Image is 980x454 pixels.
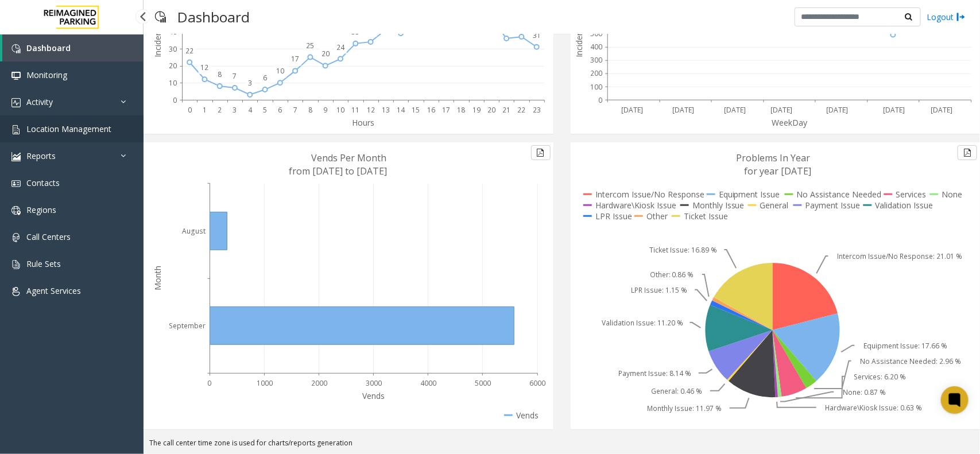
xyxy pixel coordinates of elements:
[11,71,21,80] img: 'icon'
[11,260,21,269] img: 'icon'
[649,245,717,255] text: Ticket Issue: 16.89 %
[26,204,56,215] span: Regions
[736,152,810,164] text: Problems In Year
[26,69,67,80] span: Monitoring
[351,105,359,115] text: 11
[173,95,177,105] text: 0
[397,105,405,115] text: 14
[621,105,643,115] text: [DATE]
[323,105,327,115] text: 9
[672,105,694,115] text: [DATE]
[203,105,207,115] text: 1
[366,378,382,388] text: 3000
[311,378,327,388] text: 2000
[529,378,545,388] text: 6000
[854,372,907,382] text: Services: 6.20 %
[502,105,510,115] text: 21
[412,105,420,115] text: 15
[169,27,177,37] text: 40
[169,321,206,331] text: September
[598,95,602,105] text: 0
[618,368,691,378] text: Payment Issue: 8.14 %
[26,96,53,107] span: Activity
[647,403,722,413] text: Monthly Issue: 11.97 %
[200,63,208,72] text: 12
[860,356,961,366] text: No Assistance Needed: 2.96 %
[772,117,808,128] text: WeekDay
[367,105,375,115] text: 12
[336,105,344,115] text: 10
[420,378,436,388] text: 4000
[825,403,922,413] text: Hardware\Kiosk Issue: 0.63 %
[248,105,253,115] text: 4
[442,105,450,115] text: 17
[843,387,886,397] text: None: 0.87 %
[278,105,282,115] text: 6
[289,165,388,177] text: from [DATE] to [DATE]
[336,42,345,52] text: 24
[11,152,21,161] img: 'icon'
[602,318,683,328] text: Validation Issue: 11.20 %
[11,179,21,188] img: 'icon'
[744,165,811,177] text: for year [DATE]
[351,27,359,37] text: 33
[367,25,375,35] text: 34
[956,11,966,23] img: logout
[155,3,166,31] img: pageIcon
[218,69,222,79] text: 8
[26,285,81,296] span: Agent Services
[11,233,21,242] img: 'icon'
[11,125,21,134] img: 'icon'
[958,145,977,160] button: Export to pdf
[26,42,71,53] span: Dashboard
[185,46,193,56] text: 22
[574,24,584,57] text: Incidents
[172,3,255,31] h3: Dashboard
[169,78,177,88] text: 10
[276,66,284,76] text: 10
[651,386,702,396] text: General: 0.46 %
[169,61,177,71] text: 20
[724,105,746,115] text: [DATE]
[306,41,314,51] text: 25
[293,105,297,115] text: 7
[11,98,21,107] img: 'icon'
[152,266,163,291] text: Month
[472,105,481,115] text: 19
[182,226,206,236] text: August
[248,78,252,88] text: 3
[26,231,71,242] span: Call Centers
[826,105,848,115] text: [DATE]
[590,56,602,65] text: 300
[837,251,962,261] text: Intercom Issue/No Response: 21.01 %
[2,34,144,61] a: Dashboard
[208,378,212,388] text: 0
[927,11,966,23] a: Logout
[590,69,602,79] text: 200
[590,82,602,92] text: 100
[533,105,541,115] text: 23
[590,42,602,52] text: 400
[590,29,602,38] text: 500
[144,438,980,454] div: The call center time zone is used for charts/reports generation
[152,24,163,57] text: Incidents
[362,390,385,401] text: Vends
[233,105,237,115] text: 3
[312,152,387,164] text: Vends Per Month
[308,105,312,115] text: 8
[263,105,267,115] text: 5
[11,44,21,53] img: 'icon'
[457,105,465,115] text: 18
[352,117,374,128] text: Hours
[427,105,435,115] text: 16
[188,105,192,115] text: 0
[770,105,792,115] text: [DATE]
[487,105,495,115] text: 20
[11,206,21,215] img: 'icon'
[26,123,111,134] span: Location Management
[233,71,237,81] text: 7
[169,44,177,54] text: 30
[257,378,273,388] text: 1000
[863,341,947,351] text: Equipment Issue: 17.66 %
[263,73,267,83] text: 6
